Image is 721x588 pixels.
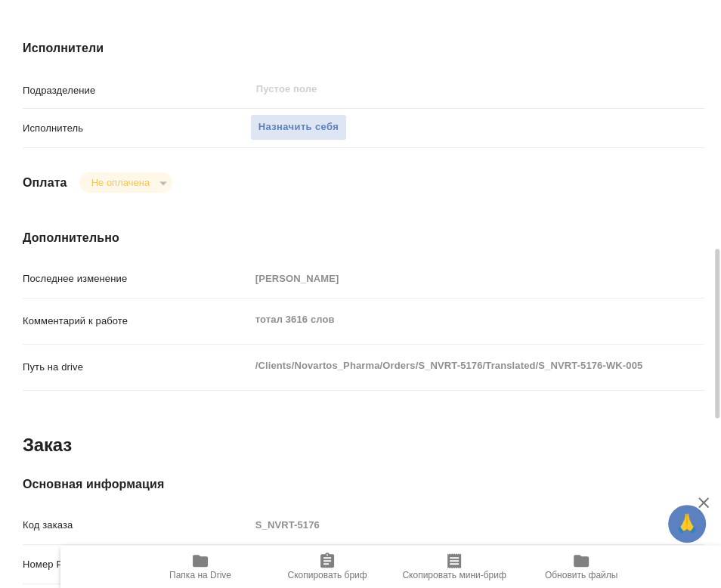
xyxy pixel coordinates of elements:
[287,570,367,580] span: Скопировать бриф
[545,570,618,580] span: Обновить файлы
[250,353,704,379] textarea: /Clients/Novartos_Pharma/Orders/S_NVRT-5176/Translated/S_NVRT-5176-WK-005
[264,546,391,588] button: Скопировать бриф
[169,570,231,580] span: Папка на Drive
[674,508,700,540] span: 🙏
[23,121,250,136] p: Исполнитель
[668,505,706,543] button: 🙏
[23,433,72,457] h2: Заказ
[137,546,264,588] button: Папка на Drive
[23,360,250,375] p: Путь на drive
[518,546,645,588] button: Обновить файлы
[250,114,347,141] button: Назначить себя
[23,475,704,494] h4: Основная информация
[23,83,250,98] p: Подразделение
[255,80,669,98] input: Пустое поле
[23,314,250,329] p: Комментарий к работе
[250,307,704,333] textarea: тотал 3616 слов
[258,119,339,136] span: Назначить себя
[250,268,704,289] input: Пустое поле
[23,174,67,192] h4: Оплата
[23,229,704,247] h4: Дополнительно
[402,570,506,580] span: Скопировать мини-бриф
[87,176,154,189] button: Не оплачена
[23,518,250,533] p: Код заказа
[23,557,250,572] p: Номер РО
[23,271,250,286] p: Последнее изменение
[23,39,704,57] h4: Исполнители
[250,514,704,536] input: Пустое поле
[79,172,172,193] div: Не оплачена
[391,546,518,588] button: Скопировать мини-бриф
